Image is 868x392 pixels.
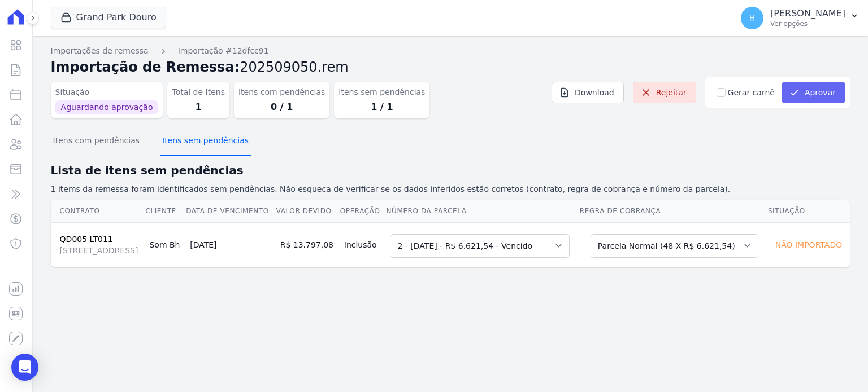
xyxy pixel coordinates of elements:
dt: Itens sem pendências [338,86,425,98]
th: Valor devido [276,200,340,223]
a: Rejeitar [633,82,696,103]
th: Regra de Cobrança [579,200,767,223]
th: Operação [340,200,386,223]
dt: Itens com pendências [238,86,325,98]
dt: Situação [55,86,159,98]
h2: Lista de itens sem pendências [51,162,850,179]
button: Grand Park Douro [51,7,166,28]
dd: 0 / 1 [238,100,325,114]
dt: Total de Itens [172,86,225,98]
div: Não importado [772,237,845,253]
th: Situação [767,200,850,223]
div: Open Intercom Messenger [11,354,38,381]
p: 1 items da remessa foram identificados sem pendências. Não esqueca de verificar se os dados infer... [51,183,850,195]
span: H [749,14,756,22]
td: [DATE] [185,222,275,267]
td: Som Bh [145,222,185,267]
td: Inclusão [340,222,386,267]
nav: Breadcrumb [51,45,850,57]
a: QD005 LT011 [60,235,113,244]
td: R$ 13.797,08 [276,222,340,267]
button: Itens sem pendências [160,127,251,156]
button: H [PERSON_NAME] Ver opções [732,2,868,34]
button: Itens com pendências [51,127,142,156]
span: [STREET_ADDRESS] [60,245,141,256]
button: Aprovar [782,82,845,103]
label: Gerar carnê [728,87,775,99]
th: Número da Parcela [385,200,579,223]
h2: Importação de Remessa: [51,57,850,77]
dd: 1 [172,100,225,114]
span: Aguardando aprovação [55,100,159,114]
a: Importação #12dfcc91 [178,45,269,57]
p: [PERSON_NAME] [770,8,845,19]
th: Data de Vencimento [185,200,275,223]
th: Contrato [51,200,145,223]
dd: 1 / 1 [338,100,425,114]
th: Cliente [145,200,185,223]
a: Importações de remessa [51,45,149,57]
p: Ver opções [770,19,845,28]
span: 202509050.rem [240,59,349,75]
a: Download [552,82,624,103]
